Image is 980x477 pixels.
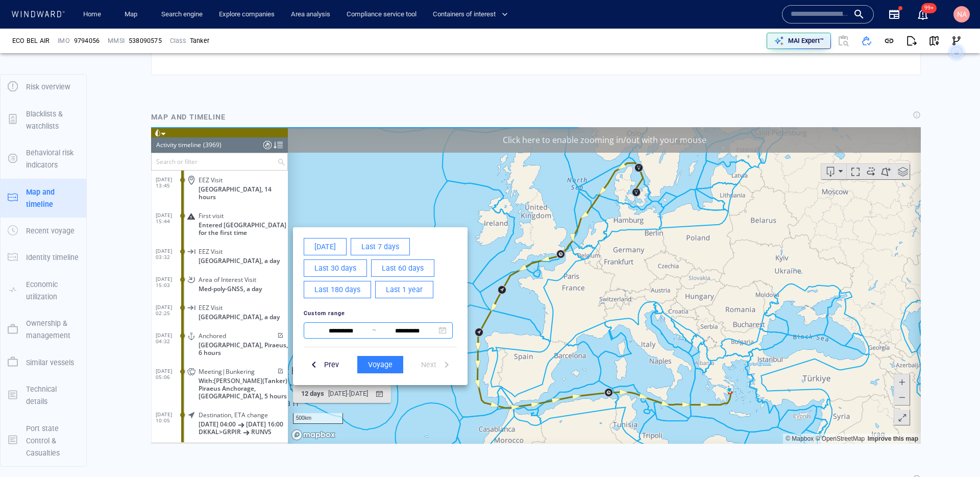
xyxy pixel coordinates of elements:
[1,101,86,140] button: Blacklists & watchlists
[26,422,79,460] p: Port state Control & Casualties
[26,147,79,172] p: Behavioral risk indicators
[120,6,145,23] a: Map
[1,324,86,334] a: Ownership & management
[1,285,86,295] a: Economic utilization
[1,376,86,415] button: Technical details
[937,431,972,469] iframe: Chat
[163,113,185,126] span: [DATE]
[26,278,79,303] p: Economic utilization
[1,252,86,262] a: Identity timeline
[157,6,207,23] a: Search engine
[1,244,86,271] button: Identity timeline
[153,132,216,150] button: Last 30 days
[26,356,74,369] p: Similar vessels
[26,225,75,237] p: Recent voyage
[945,30,968,52] button: Visual Link Analysis
[26,186,79,211] p: Map and timeline
[957,10,967,18] span: NA
[153,228,192,247] button: Prev
[220,132,283,150] button: Last 60 days
[26,251,79,264] p: Identity timeline
[767,33,831,49] button: MAI Expert™
[12,36,50,45] div: ECO BEL AIR
[58,36,70,45] p: IMO
[76,6,108,23] button: Home
[200,111,259,128] button: Last 7 days
[433,9,508,20] span: Containers of interest
[1,82,86,91] a: Risk overview
[1,179,86,218] button: Map and timeline
[147,107,230,127] div: Map and timeline
[116,6,149,23] button: Map
[163,156,209,169] span: Last 180 days
[951,4,972,25] button: NA
[79,6,105,23] a: Home
[1,193,86,202] a: Map and timeline
[170,36,186,45] p: Class
[917,8,929,20] div: Notification center
[217,231,241,244] span: Voyage
[1,357,86,367] a: Similar vessels
[108,36,125,45] p: MMSI
[190,36,209,45] div: Tanker
[163,135,205,148] span: Last 30 days
[1,390,86,399] a: Technical details
[900,30,923,52] button: Export report
[287,6,334,23] a: Area analysis
[788,36,824,45] p: MAI Expert™
[1,74,86,100] button: Risk overview
[923,30,945,52] button: View on map
[1,218,86,244] button: Recent voyage
[26,81,70,93] p: Risk overview
[921,3,937,13] span: 99+
[215,6,279,23] a: Explore companies
[153,183,194,189] span: Custom range
[235,156,272,169] span: Last 1 year
[878,30,900,52] button: Get link
[1,139,86,179] button: Behavioral risk indicators
[429,6,517,23] button: Containers of interest
[1,114,86,124] a: Blacklists & watchlists
[26,108,79,133] p: Blacklists & watchlists
[74,36,100,45] span: 9794056
[210,113,248,126] span: Last 7 days
[911,2,935,27] button: 99+
[206,229,252,246] button: Voyage
[26,317,79,342] p: Ownership & management
[1,310,86,349] button: Ownership & management
[1,415,86,467] button: Port state Control & Casualties
[224,154,282,171] button: Last 1 year
[231,135,273,148] span: Last 60 days
[129,36,162,45] div: 538090575
[1,435,86,445] a: Port state Control & Casualties
[1,271,86,311] button: Economic utilization
[1,226,86,235] a: Recent voyage
[342,6,421,23] a: Compliance service tool
[153,111,195,128] button: [DATE]
[221,199,225,207] span: ~
[1,154,86,163] a: Behavioral risk indicators
[26,383,79,408] p: Technical details
[153,154,220,171] button: Last 180 days
[171,229,190,246] div: Prev
[855,30,878,52] button: Add to vessel list
[1,349,86,376] button: Similar vessels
